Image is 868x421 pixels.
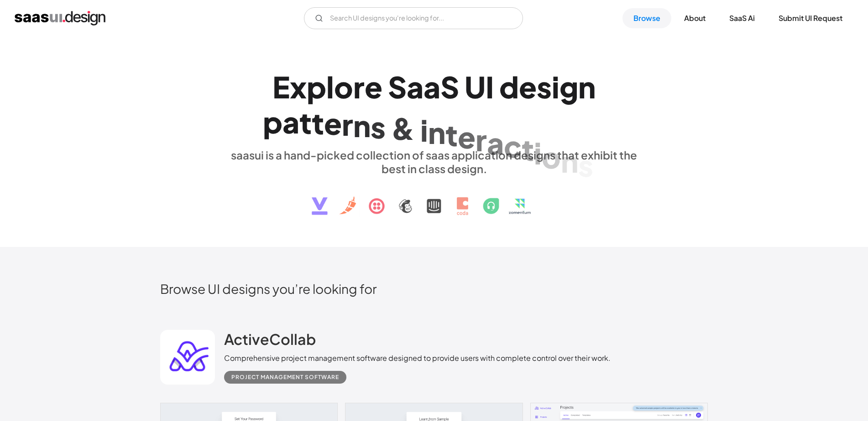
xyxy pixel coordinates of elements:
[424,69,440,104] div: a
[428,114,445,149] div: n
[231,372,339,383] div: Project Management Software
[499,69,519,104] div: d
[487,125,504,160] div: a
[224,330,316,348] h2: ActiveCollab
[272,69,290,104] div: E
[353,108,371,143] div: n
[561,143,578,178] div: n
[224,148,644,175] div: saasui is a hand-picked collection of saas application designs that exhibit the best in class des...
[504,128,522,163] div: c
[263,104,282,139] div: p
[296,175,572,223] img: text, icon, saas logo
[324,106,342,141] div: e
[307,69,326,104] div: p
[391,111,415,146] div: &
[440,69,459,104] div: S
[304,7,523,29] form: Email Form
[282,104,299,139] div: a
[304,7,523,29] input: Search UI designs you're looking for...
[224,69,644,139] h1: Explore SaaS UI design patterns & interactions.
[353,69,365,104] div: r
[224,353,611,364] div: Comprehensive project management software designed to provide users with complete control over th...
[420,113,428,148] div: i
[334,69,353,104] div: o
[486,69,494,104] div: I
[534,135,542,170] div: i
[365,69,382,104] div: e
[407,69,424,104] div: a
[768,8,853,28] a: Submit UI Request
[537,69,552,104] div: s
[519,69,537,104] div: e
[371,109,386,144] div: s
[388,69,407,104] div: S
[476,122,487,157] div: r
[299,104,312,139] div: t
[458,119,476,154] div: e
[160,281,708,297] h2: Browse UI designs you’re looking for
[522,132,534,167] div: t
[718,8,766,28] a: SaaS Ai
[465,69,486,104] div: U
[290,69,307,104] div: x
[15,11,105,26] a: home
[622,8,671,28] a: Browse
[578,148,593,183] div: s
[342,107,353,142] div: r
[578,69,596,104] div: n
[559,69,578,104] div: g
[445,117,458,152] div: t
[552,69,559,104] div: i
[326,69,334,104] div: l
[312,105,324,140] div: t
[542,139,561,174] div: o
[224,330,316,353] a: ActiveCollab
[673,8,716,28] a: About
